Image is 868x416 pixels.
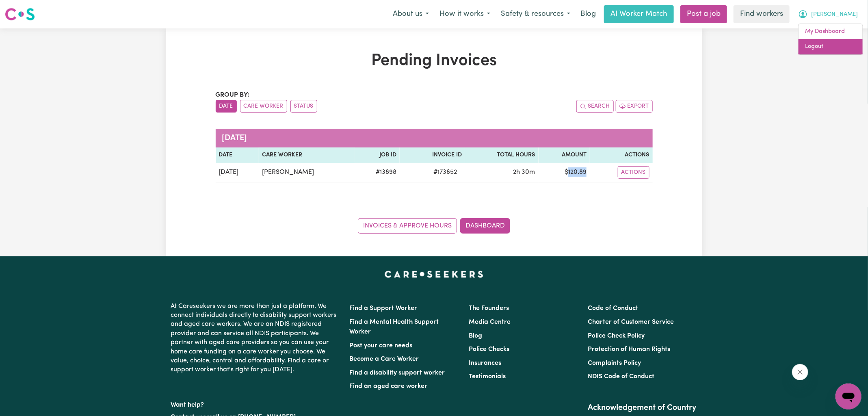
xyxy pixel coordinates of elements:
[590,147,652,163] th: Actions
[460,218,510,234] a: Dashboard
[576,5,601,23] a: Blog
[588,403,697,413] h2: Acknowledgement of Country
[799,24,863,39] a: My Dashboard
[400,147,465,163] th: Invoice ID
[836,383,862,409] iframe: Button to launch messaging window
[350,305,418,312] a: Find a Support Worker
[216,92,250,98] span: Group by:
[216,100,237,113] button: sort invoices by date
[240,100,287,113] button: sort invoices by care worker
[792,364,808,380] iframe: Close message
[588,305,638,312] a: Code of Conduct
[576,100,614,113] button: Search
[539,147,590,163] th: Amount
[171,299,340,378] p: At Careseekers we are more than just a platform. We connect individuals directly to disability su...
[469,360,501,366] a: Insurances
[5,6,49,12] span: Need any help?
[350,356,419,362] a: Become a Care Worker
[171,397,340,409] p: Want help?
[358,218,457,234] a: Invoices & Approve Hours
[350,370,445,376] a: Find a disability support worker
[469,305,509,312] a: The Founders
[734,5,790,23] a: Find workers
[588,360,641,366] a: Complaints Policy
[798,24,863,55] div: My Account
[350,319,439,335] a: Find a Mental Health Support Worker
[387,6,434,23] button: About us
[216,129,653,147] caption: [DATE]
[355,147,400,163] th: Job ID
[465,147,539,163] th: Total Hours
[539,163,590,182] td: $ 120.89
[513,169,535,175] span: 2 hours 30 minutes
[290,100,317,113] button: sort invoices by paid status
[793,6,863,23] button: My Account
[259,163,355,182] td: [PERSON_NAME]
[496,6,576,23] button: Safety & resources
[618,166,649,179] button: Actions
[259,147,355,163] th: Care Worker
[680,5,727,23] a: Post a job
[811,10,858,19] span: [PERSON_NAME]
[385,271,483,277] a: Careseekers home page
[588,373,654,380] a: NDIS Code of Conduct
[216,51,653,71] h1: Pending Invoices
[469,346,509,353] a: Police Checks
[216,147,259,163] th: Date
[469,373,506,380] a: Testimonials
[355,163,400,182] td: # 13898
[799,39,863,54] a: Logout
[588,333,645,339] a: Police Check Policy
[5,5,35,24] a: Careseekers logo
[350,383,428,390] a: Find an aged care worker
[216,163,259,182] td: [DATE]
[604,5,674,23] a: AI Worker Match
[588,319,674,325] a: Charter of Customer Service
[616,100,653,113] button: Export
[588,346,670,353] a: Protection of Human Rights
[5,7,35,22] img: Careseekers logo
[469,319,511,325] a: Media Centre
[429,167,462,177] span: # 173652
[434,6,496,23] button: How it works
[469,333,482,339] a: Blog
[350,342,413,349] a: Post your care needs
